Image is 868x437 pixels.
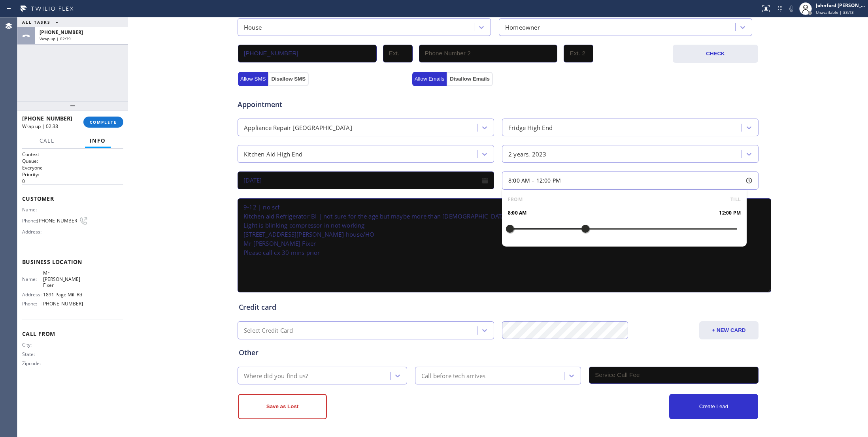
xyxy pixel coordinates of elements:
button: Save as Lost [238,394,327,419]
p: Everyone [22,164,123,171]
div: Call before tech arrives [421,371,486,380]
button: CHECK [673,45,758,63]
div: Johnford [PERSON_NAME] [816,2,866,9]
input: Phone Number [238,45,377,62]
div: Homeowner [505,23,540,32]
span: Address: [22,229,43,235]
span: 12:00 PM [536,177,561,184]
div: Other [239,347,757,358]
span: 8:00 AM [508,209,526,217]
span: Name: [22,276,43,282]
span: [PHONE_NUMBER] [42,301,83,307]
h2: Queue: [22,158,123,164]
button: + NEW CARD [699,321,759,339]
span: Wrap up | 02:38 [22,123,58,130]
button: Call [35,133,59,149]
button: Info [85,133,111,149]
input: Ext. 2 [564,45,593,62]
span: [PHONE_NUMBER] [22,115,72,122]
h1: Context [22,151,123,158]
button: Allow Emails [412,72,447,86]
span: Address: [22,292,43,298]
span: Zipcode: [22,360,43,366]
span: Call [40,137,55,144]
button: ALL TASKS [17,17,66,27]
button: Create Lead [669,394,758,419]
span: Unavailable | 33:13 [816,9,854,15]
button: Disallow Emails [447,72,493,86]
div: Where did you find us? [244,371,308,380]
div: Credit card [239,302,757,313]
span: 8:00 AM [508,177,530,184]
span: 1891 Page Mill Rd [43,292,83,298]
span: ALL TASKS [22,19,51,25]
div: 2 years, 2023 [508,149,547,158]
span: 12:00 PM [719,209,741,217]
input: Ext. [383,45,413,62]
input: - choose date - [238,171,494,189]
button: Mute [786,3,797,14]
input: Service Call Fee [589,367,759,384]
span: Business location [22,258,123,266]
div: House [244,23,262,32]
span: FROM [508,196,523,203]
span: City: [22,342,43,348]
div: Select Credit Card [244,326,293,335]
span: TILL [730,196,741,203]
button: Allow SMS [238,72,268,86]
span: Call From [22,330,123,337]
button: Disallow SMS [268,72,309,86]
h2: Priority: [22,171,123,178]
span: Phone: [22,218,37,224]
textarea: 9-12 | no scf Kitchen aid Refrigerator BI | not sure for the age but maybe more than [DEMOGRAPHIC... [238,198,771,292]
span: COMPLETE [90,119,117,125]
input: Phone Number 2 [419,45,558,62]
span: Mr [PERSON_NAME] Fixer [43,270,83,288]
span: Info [90,137,106,144]
span: [PHONE_NUMBER] [40,29,83,36]
span: - [532,177,534,184]
div: Appliance Repair [GEOGRAPHIC_DATA] [244,123,352,132]
div: Fridge High End [508,123,553,132]
p: 0 [22,178,123,185]
button: COMPLETE [83,117,123,128]
span: [PHONE_NUMBER] [37,218,79,224]
span: Name: [22,207,43,213]
span: State: [22,351,43,357]
span: Appointment [238,99,410,110]
div: Kitchen Aid High End [244,149,302,158]
span: Wrap up | 02:39 [40,36,71,41]
span: Customer [22,195,123,202]
span: Phone: [22,301,42,307]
